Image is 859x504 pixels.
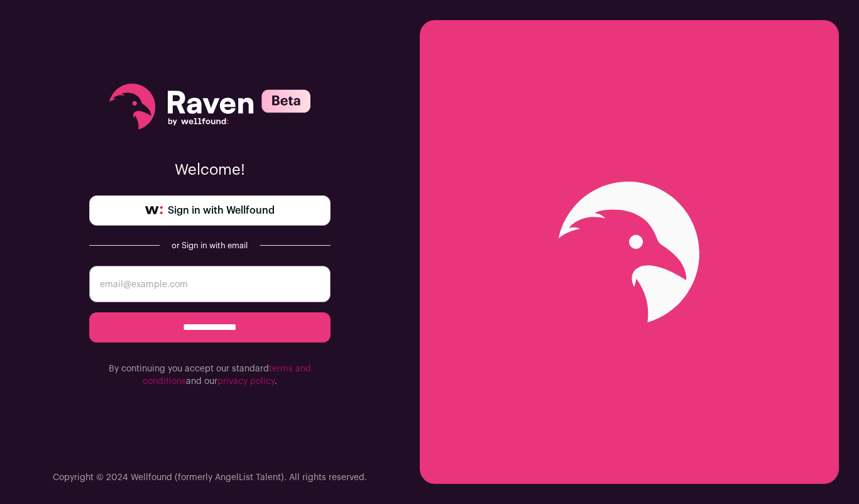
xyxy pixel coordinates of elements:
[89,160,331,180] p: Welcome!
[217,377,275,386] a: privacy policy
[168,203,275,218] span: Sign in with Wellfound
[53,471,367,484] p: Copyright © 2024 Wellfound (formerly AngelList Talent). All rights reserved.
[145,206,163,215] img: wellfound-symbol-flush-black-fb3c872781a75f747ccb3a119075da62bfe97bd399995f84a933054e44a575c4.png
[89,195,331,226] a: Sign in with Wellfound
[143,364,311,386] a: terms and conditions
[89,363,331,388] p: By continuing you accept our standard and our .
[170,241,250,251] div: or Sign in with email
[89,266,331,302] input: email@example.com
